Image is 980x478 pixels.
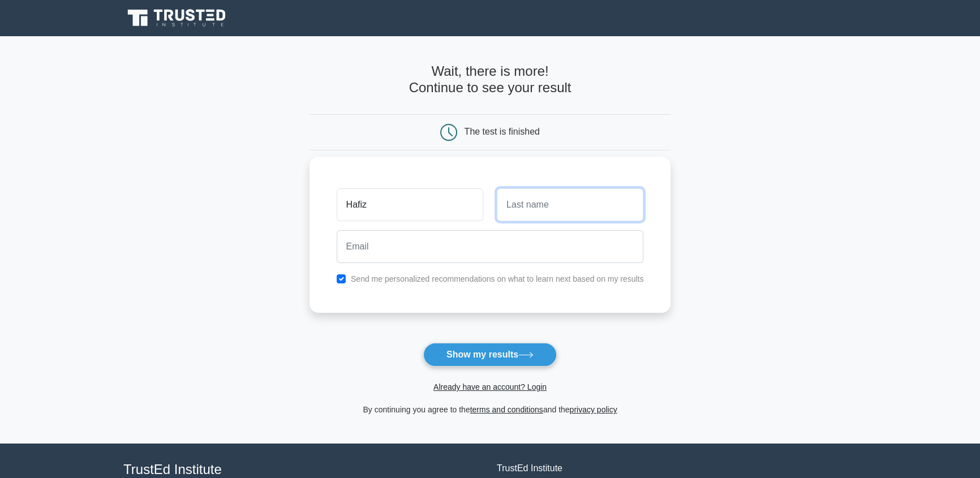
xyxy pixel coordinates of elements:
[423,343,557,367] button: Show my results
[570,405,617,414] a: privacy policy
[470,405,543,414] a: terms and conditions
[310,63,671,96] h4: Wait, there is more! Continue to see your result
[337,230,644,263] input: Email
[123,462,483,478] h4: TrustEd Institute
[465,127,540,136] div: The test is finished
[337,188,483,221] input: First name
[351,274,644,283] label: Send me personalized recommendations on what to learn next based on my results
[303,403,678,416] div: By continuing you agree to the and the
[433,382,547,391] a: Already have an account? Login
[497,188,643,221] input: Last name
